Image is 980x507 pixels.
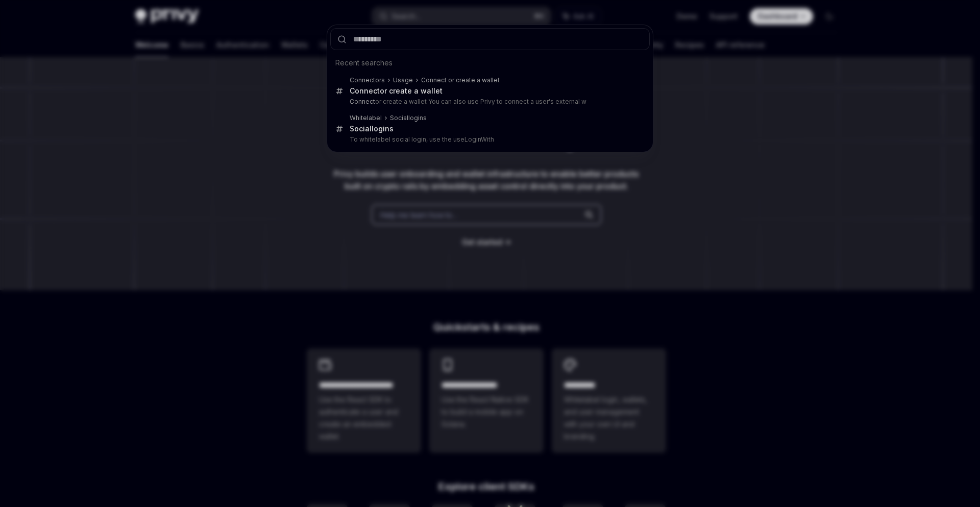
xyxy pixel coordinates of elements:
[350,86,443,96] div: or create a wallet
[350,124,372,133] b: Social
[421,76,500,84] div: Connect or create a wallet
[350,124,394,133] div: logins
[393,76,413,84] div: Usage
[350,135,628,144] p: To whitelabel social login, use the useLoginWith
[350,76,385,84] div: Connectors
[350,86,380,95] b: Connect
[390,114,408,122] b: Social
[350,98,628,106] p: or create a wallet You can also use Privy to connect a user's external w
[350,98,375,105] b: Connect
[350,114,382,122] div: Whitelabel
[335,58,393,68] span: Recent searches
[390,114,427,122] div: logins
